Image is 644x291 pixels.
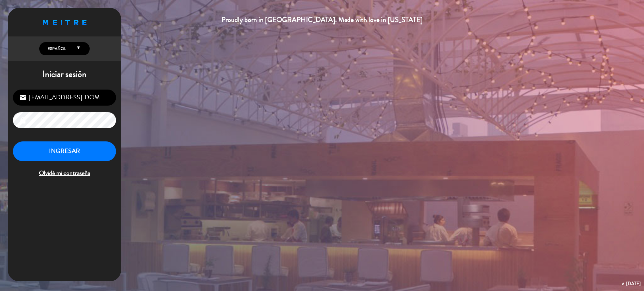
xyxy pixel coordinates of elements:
span: Olvidé mi contraseña [13,168,116,178]
span: Español [46,46,66,52]
input: Correo Electrónico [13,90,116,106]
h1: Iniciar sesión [8,69,121,80]
div: v. [DATE] [622,279,641,288]
i: email [19,94,27,102]
i: lock [19,117,27,124]
button: INGRESAR [13,141,116,161]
